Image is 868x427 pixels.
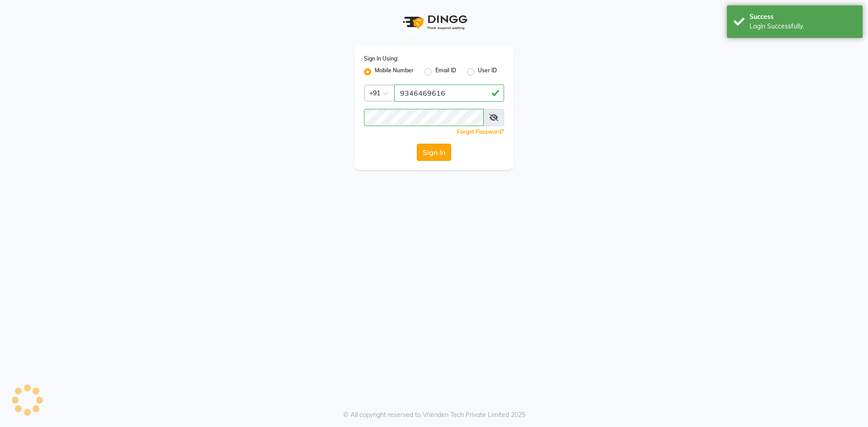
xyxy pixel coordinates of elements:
input: Username [364,109,484,126]
div: Success [750,12,856,22]
label: Email ID [435,66,456,77]
a: Forgot Password? [457,128,504,135]
label: User ID [478,66,497,77]
div: Login Successfully. [750,22,856,31]
label: Mobile Number [375,66,414,77]
button: Sign In [417,144,451,161]
img: logo1.svg [398,9,470,36]
input: Username [394,84,504,102]
label: Sign In Using: [364,55,398,63]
